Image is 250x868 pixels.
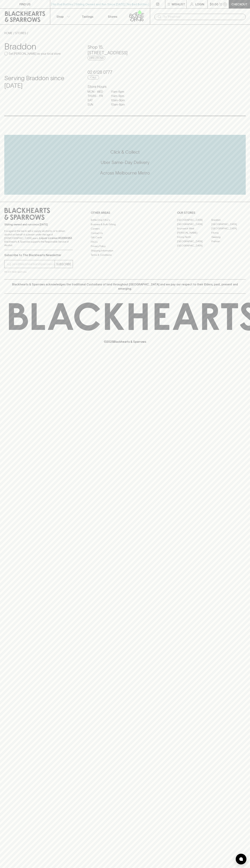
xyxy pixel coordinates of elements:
[211,239,246,243] a: Prahran
[91,248,159,253] a: Shipping Information
[195,2,204,6] p: Login
[177,226,211,231] a: Brunswick West
[7,282,243,291] p: Blackhearts & Sparrows acknowledges the traditional Custodians of land throughout [GEOGRAPHIC_DAT...
[15,31,26,35] a: STORES
[177,243,211,248] a: [GEOGRAPHIC_DATA]
[4,31,13,35] a: HOME
[4,41,79,51] h3: Braddon
[108,14,117,19] p: Stores
[19,2,31,6] p: FIND US
[239,857,243,861] img: bubble-icon
[88,94,105,98] p: THURS - FRI
[39,237,72,240] strong: Liquor License #32064953
[177,211,246,215] p: OUR STORES
[4,159,246,165] h5: Uber Same-Day Delivery
[4,135,246,195] div: Call to action block
[88,69,162,75] h5: 02 6128 0777
[172,2,185,6] p: Wishlist
[56,14,64,19] p: Shop
[75,9,100,24] a: Tastings
[88,84,162,89] h6: Store Hours
[7,261,55,267] input: e.g. jane@blackheartsandsparrows.com.au
[111,89,129,94] p: 11am - 8pm
[50,9,75,24] button: Shop
[231,2,247,6] p: Checkout
[4,223,73,226] p: Sibling owned and run since [DATE]
[111,98,129,102] p: 10am - 9pm
[4,74,79,89] h4: Serving Braddon since [DATE]
[55,260,73,268] button: SUBSCRIBE
[177,235,211,239] a: Fitzroy North
[224,3,226,5] p: 0
[4,270,73,274] p: We will never spam you
[177,231,211,235] a: [PERSON_NAME]
[91,244,159,248] a: Privacy Policy
[4,170,246,176] h5: Across Melbourne Metro
[4,149,246,155] h5: Click & Collect
[91,253,159,257] a: Terms & Conditions
[56,262,71,266] p: SUBSCRIBE
[111,102,129,107] p: 10am - 8pm
[211,218,246,222] a: Braddon
[88,89,105,94] p: MON - WED
[91,231,159,235] a: Contact Us
[91,227,159,231] a: Careers
[211,235,246,239] a: Geelong
[88,102,105,107] p: SUN
[91,222,159,226] a: Business & Bulk Gifting
[4,253,73,257] p: Subscribe to The Blackhearts Newsletter
[88,44,162,56] h5: Shop 15 , [STREET_ADDRESS]
[91,211,159,215] p: OTHER AREAS
[111,94,129,98] p: 11am - 9pm
[82,14,93,19] p: Tastings
[88,56,105,60] a: Directions
[91,235,159,240] a: Gift Cards
[210,2,218,6] p: $0.00
[4,229,73,247] p: It is against the law to sell or supply alcohol to, or to obtain alcohol on behalf of a person un...
[177,239,211,243] a: [GEOGRAPHIC_DATA]
[163,14,243,20] input: Try "Pinot noir"
[9,51,61,56] p: Set [PERSON_NAME] as your local store
[177,218,211,222] a: [GEOGRAPHIC_DATA]
[88,98,105,102] p: SAT
[211,222,246,226] a: [GEOGRAPHIC_DATA]
[91,240,159,244] a: FAQ's
[177,222,211,226] a: [GEOGRAPHIC_DATA]
[91,218,159,222] a: Bottle Drop FAQ's
[88,75,99,79] a: Call
[211,231,246,235] a: Fitzroy
[211,226,246,231] a: [GEOGRAPHIC_DATA]
[100,9,125,24] a: Stores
